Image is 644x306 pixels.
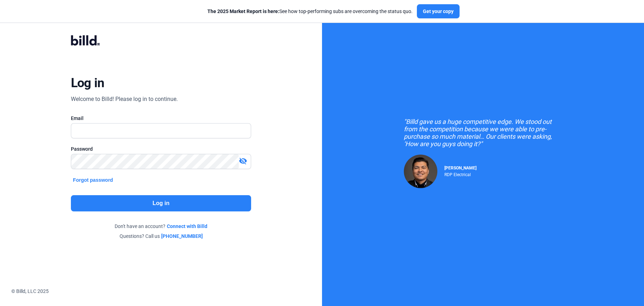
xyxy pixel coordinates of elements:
[167,223,207,230] a: Connect with Billd
[71,95,178,103] div: Welcome to Billd! Please log in to continue.
[444,170,476,177] div: RDP Electrical
[71,145,251,152] div: Password
[417,4,460,18] button: Get your copy
[71,75,104,91] div: Log in
[444,166,476,170] span: [PERSON_NAME]
[71,233,251,240] div: Questions? Call us
[71,223,251,230] div: Don't have an account?
[71,176,115,184] button: Forgot password
[161,233,203,240] a: [PHONE_NUMBER]
[404,118,563,148] div: "Billd gave us a huge competitive edge. We stood out from the competition because we were able to...
[207,8,413,15] div: See how top-performing subs are overcoming the status quo.
[404,155,437,188] img: Raul Pacheco
[71,115,251,122] div: Email
[71,195,251,211] button: Log in
[207,8,279,14] span: The 2025 Market Report is here:
[239,157,247,165] mat-icon: visibility_off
